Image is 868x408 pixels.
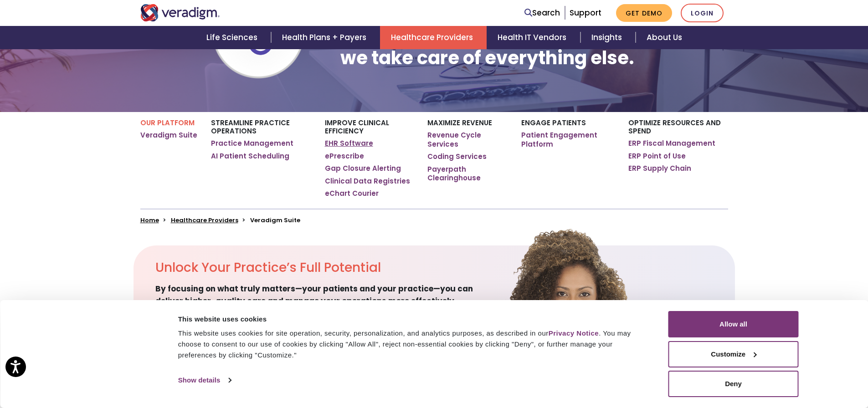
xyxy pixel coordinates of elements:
a: Veradigm Suite [140,131,197,140]
a: eChart Courier [325,189,379,198]
a: Login [681,4,724,22]
span: By focusing on what truly matters—your patients and your practice—you can deliver higher-quality ... [155,283,484,307]
button: Customize [668,341,799,367]
a: Search [524,7,560,19]
a: Insights [580,26,636,49]
a: Health Plans + Payers [271,26,380,49]
a: ePrescribe [325,152,364,161]
a: Get Demo [616,4,672,22]
button: Deny [668,371,799,397]
img: Veradigm logo [140,4,220,21]
a: Home [140,216,159,224]
a: ERP Supply Chain [628,164,691,173]
a: Support [570,7,601,18]
a: Healthcare Providers [380,26,487,49]
a: Patient Engagement Platform [521,131,615,148]
a: Healthcare Providers [171,216,238,224]
a: ERP Point of Use [628,152,686,161]
a: AI Patient Scheduling [211,152,289,161]
button: Allow all [668,311,799,337]
h1: You take care of your patients, we take care of everything else. [340,25,634,69]
a: EHR Software [325,139,373,148]
a: Health IT Vendors [487,26,580,49]
div: This website uses cookies [178,314,648,325]
a: Show details [178,373,231,387]
a: Payerpath Clearinghouse [427,165,507,183]
a: Gap Closure Alerting [325,164,401,173]
h2: Unlock Your Practice’s Full Potential [155,260,484,275]
div: This website uses cookies for site operation, security, personalization, and analytics purposes, ... [178,328,648,361]
a: Coding Services [427,152,487,161]
a: Clinical Data Registries [325,177,410,186]
a: Revenue Cycle Services [427,131,507,148]
a: Privacy Notice [549,329,599,337]
a: ERP Fiscal Management [628,139,715,148]
a: Life Sciences [195,26,271,49]
a: Practice Management [211,139,293,148]
a: About Us [636,26,693,49]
